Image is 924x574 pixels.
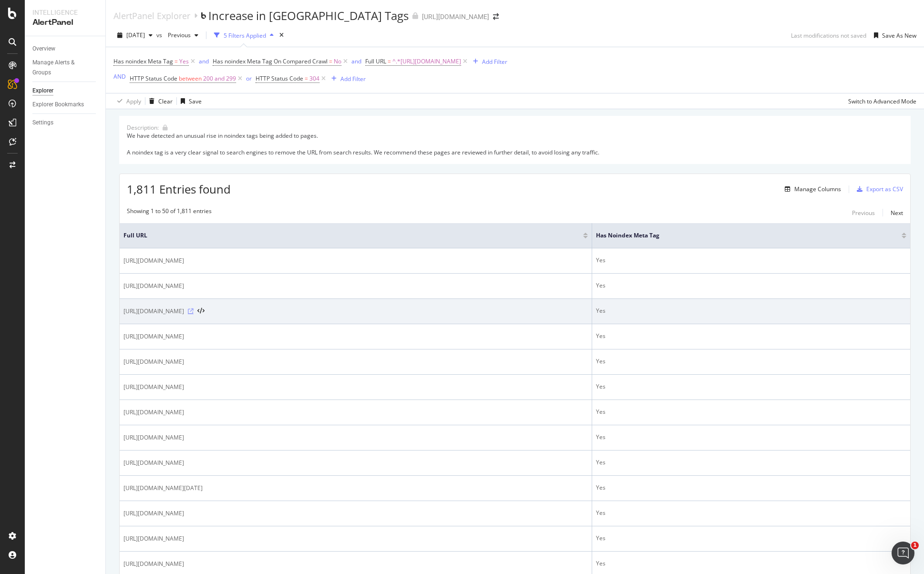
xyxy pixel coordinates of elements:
[32,17,98,28] div: AlertPanel
[794,185,841,193] div: Manage Columns
[848,97,916,105] div: Switch to Advanced Mode
[123,231,569,240] span: Full URL
[781,184,841,195] button: Manage Columns
[145,93,173,109] button: Clear
[596,256,906,265] div: Yes
[188,308,194,314] a: Visit Online Page
[123,509,184,518] span: [URL][DOMAIN_NAME]
[224,31,266,40] div: 5 Filters Applied
[791,31,866,40] div: Last modifications not saved
[596,307,906,315] div: Yes
[179,74,202,82] span: between
[113,72,126,81] div: AND
[852,207,875,218] button: Previous
[32,44,99,54] a: Overview
[199,57,209,65] div: and
[596,382,906,391] div: Yes
[32,118,53,128] div: Settings
[246,74,252,83] button: or
[596,408,906,416] div: Yes
[123,357,184,367] span: [URL][DOMAIN_NAME]
[596,433,906,441] div: Yes
[866,185,903,193] div: Export as CSV
[123,559,184,569] span: [URL][DOMAIN_NAME]
[596,332,906,340] div: Yes
[892,542,914,564] iframe: Intercom live chat
[246,74,252,82] div: or
[123,408,184,417] span: [URL][DOMAIN_NAME]
[328,73,366,84] button: Add Filter
[126,31,145,39] span: 2025 Sep. 12th
[422,12,489,21] div: [URL][DOMAIN_NAME]
[309,72,319,85] span: 304
[127,123,159,132] div: Description:
[156,31,164,39] span: vs
[123,483,203,493] span: [URL][DOMAIN_NAME][DATE]
[203,72,236,85] span: 200 and 299
[844,93,916,109] button: Switch to Advanced Mode
[123,332,184,341] span: [URL][DOMAIN_NAME]
[113,10,190,21] a: AlertPanel Explorer
[870,28,916,43] button: Save As New
[32,8,98,17] div: Intelligence
[32,118,99,128] a: Settings
[113,72,126,81] button: AND
[123,382,184,392] span: [URL][DOMAIN_NAME]
[340,75,366,83] div: Add Filter
[351,57,361,65] div: and
[256,74,303,82] span: HTTP Status Code
[113,28,156,43] button: [DATE]
[32,86,53,96] div: Explorer
[469,56,507,67] button: Add Filter
[127,132,903,156] div: We have detected an unusual rise in noindex tags being added to pages. A noindex tag is a very cl...
[113,93,141,109] button: Apply
[32,100,84,110] div: Explorer Bookmarks
[853,182,903,197] button: Export as CSV
[123,256,184,266] span: [URL][DOMAIN_NAME]
[158,97,173,105] div: Clear
[891,209,903,217] div: Next
[164,31,191,39] span: Previous
[179,55,189,68] span: Yes
[32,58,99,78] a: Manage Alerts & Groups
[32,44,55,54] div: Overview
[127,207,212,218] div: Showing 1 to 50 of 1,811 entries
[113,57,173,65] span: Has noindex Meta Tag
[388,57,391,65] span: =
[208,8,409,24] div: Increase in [GEOGRAPHIC_DATA] Tags
[596,534,906,543] div: Yes
[175,57,178,65] span: =
[123,281,184,291] span: [URL][DOMAIN_NAME]
[596,483,906,492] div: Yes
[596,559,906,568] div: Yes
[123,433,184,442] span: [URL][DOMAIN_NAME]
[32,86,99,96] a: Explorer
[596,231,887,240] span: Has noindex Meta Tag
[123,534,184,543] span: [URL][DOMAIN_NAME]
[123,458,184,468] span: [URL][DOMAIN_NAME]
[164,28,202,43] button: Previous
[911,542,919,549] span: 1
[329,57,332,65] span: =
[127,181,231,197] span: 1,811 Entries found
[891,207,903,218] button: Next
[365,57,386,65] span: Full URL
[277,31,286,40] div: times
[334,55,341,68] span: No
[596,281,906,290] div: Yes
[32,58,90,78] div: Manage Alerts & Groups
[351,57,361,66] button: and
[882,31,916,40] div: Save As New
[199,57,209,66] button: and
[123,307,184,316] span: [URL][DOMAIN_NAME]
[596,509,906,517] div: Yes
[852,209,875,217] div: Previous
[493,13,499,20] div: arrow-right-arrow-left
[210,28,277,43] button: 5 Filters Applied
[213,57,328,65] span: Has noindex Meta Tag On Compared Crawl
[482,58,507,66] div: Add Filter
[305,74,308,82] span: =
[32,100,99,110] a: Explorer Bookmarks
[177,93,202,109] button: Save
